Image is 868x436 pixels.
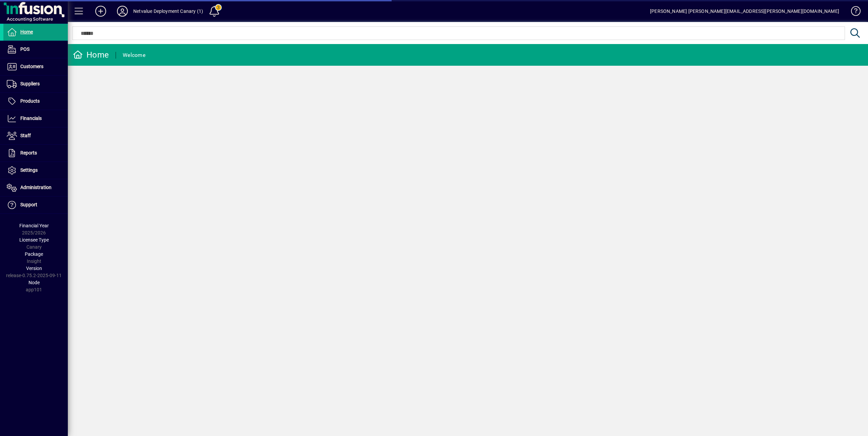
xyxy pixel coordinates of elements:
[20,98,40,104] span: Products
[123,50,145,61] div: Welcome
[3,58,68,75] a: Customers
[73,49,109,60] div: Home
[3,127,68,144] a: Staff
[3,145,68,162] a: Reports
[90,5,112,17] button: Add
[20,81,40,86] span: Suppliers
[846,1,860,23] a: Knowledge Base
[20,133,31,138] span: Staff
[19,237,49,243] span: Licensee Type
[3,110,68,127] a: Financials
[20,46,29,52] span: POS
[25,251,43,257] span: Package
[26,266,42,271] span: Version
[3,41,68,58] a: POS
[3,93,68,110] a: Products
[112,5,133,17] button: Profile
[3,162,68,179] a: Settings
[20,150,37,155] span: Reports
[20,185,52,190] span: Administration
[19,223,49,228] span: Financial Year
[20,64,43,69] span: Customers
[28,280,40,285] span: Node
[650,6,839,17] div: [PERSON_NAME] [PERSON_NAME][EMAIL_ADDRESS][PERSON_NAME][DOMAIN_NAME]
[133,6,203,17] div: Netvalue Deployment Canary (1)
[20,116,42,121] span: Financials
[20,167,38,173] span: Settings
[3,179,68,196] a: Administration
[3,76,68,92] a: Suppliers
[20,29,33,35] span: Home
[3,196,68,213] a: Support
[20,202,37,207] span: Support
